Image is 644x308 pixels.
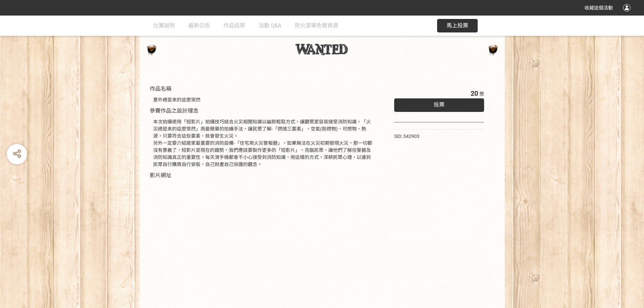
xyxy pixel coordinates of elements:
a: 最新公告 [188,16,210,36]
span: 比賽說明 [153,22,175,29]
span: 影片網址 [150,172,171,179]
div: 意外總是來的這麼突然 [153,96,374,103]
span: 活動 Q&A [259,22,281,29]
a: 活動 Q&A [259,16,281,36]
span: 馬上投票 [447,22,468,29]
a: 比賽說明 [153,16,175,36]
span: 作品投票 [223,22,245,29]
span: 收藏這個活動 [585,5,613,10]
span: 作品名稱 [150,86,171,92]
a: 作品投票 [223,16,245,36]
span: 防火宣導免費資源 [295,22,338,29]
span: 票 [479,91,484,97]
a: 防火宣導免費資源 [295,16,338,36]
span: SID: 342903 [394,134,420,139]
span: 投票 [434,101,445,108]
div: 本次拍攝使用「短影片」拍攝技巧結合火災相關知識以幽默輕鬆方式，讓觀眾更容易接受消防知識，「火災總是來的這麼突然」用最簡單的拍攝手法，讓民眾了解-「燃燒三要素」，空氣(助燃物)、可燃物、熱源，只要... [153,118,374,168]
button: 馬上投票 [437,19,478,32]
span: 參賽作品之設計理念 [150,108,198,114]
span: 最新公告 [188,22,210,29]
span: 20 [471,89,478,97]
